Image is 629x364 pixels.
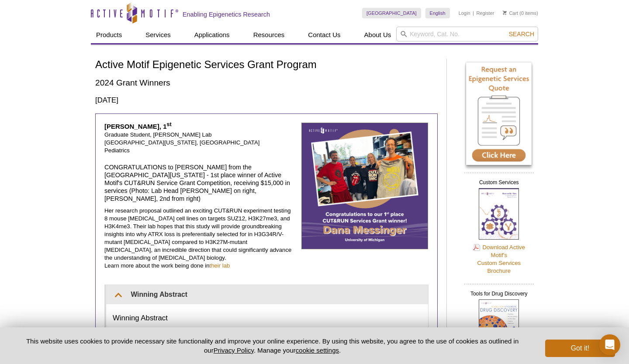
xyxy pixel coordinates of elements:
[106,285,428,304] summary: Winning Abstract
[14,337,531,355] p: This website uses cookies to provide necessary site functionality and improve your online experie...
[464,284,534,299] h2: Tools for Drug Discovery
[599,334,620,355] div: Open Intercom Messenger
[140,27,176,43] a: Services
[473,8,474,18] li: |
[359,27,397,43] a: About Us
[104,163,295,203] h4: CONGRATULATIONS to [PERSON_NAME] from the [GEOGRAPHIC_DATA][US_STATE] - 1st place winner of Activ...
[425,8,450,18] a: English
[303,27,346,43] a: Contact Us
[214,347,254,354] a: Privacy Policy
[459,10,470,16] a: Login
[545,340,615,357] button: Got it!
[479,188,519,240] img: Custom Services
[466,62,532,165] img: Request an Epigenetic Services Quote
[503,10,507,15] img: Your Cart
[503,10,518,16] a: Cart
[209,262,230,269] a: their lab
[248,27,290,43] a: Resources
[473,243,525,275] a: Download Active Motif'sCustom ServicesBrochure
[506,30,537,38] button: Search
[95,95,438,106] h3: [DATE]
[104,207,295,270] p: Her research proposal outlined an exciting CUT&RUN experiment testing 8 mouse [MEDICAL_DATA] cell...
[509,31,534,38] span: Search
[464,172,534,188] h2: Custom Services
[396,27,538,41] input: Keyword, Cat. No.
[301,123,429,250] img: Dana Messinger
[167,121,172,127] sup: st
[104,147,130,154] span: Pediatrics
[183,10,270,18] h2: Enabling Epigenetics Research
[476,10,494,16] a: Register
[362,8,421,18] a: [GEOGRAPHIC_DATA]
[503,8,538,18] li: (0 items)
[91,27,127,43] a: Products
[95,77,438,89] h2: 2024 Grant Winners
[189,27,235,43] a: Applications
[296,347,339,354] button: cookie settings
[104,131,212,138] span: Graduate Student, [PERSON_NAME] Lab
[479,299,519,351] img: Tools for Drug Discovery
[104,123,172,130] strong: [PERSON_NAME], 1
[104,139,259,146] span: [GEOGRAPHIC_DATA][US_STATE], [GEOGRAPHIC_DATA]
[95,59,438,72] h1: Active Motif Epigenetic Services Grant Program
[113,313,422,323] h3: Winning Abstract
